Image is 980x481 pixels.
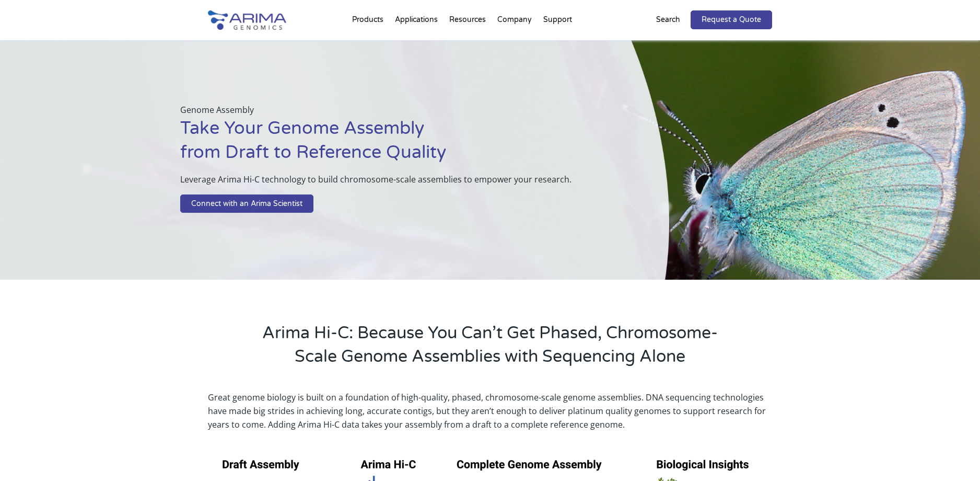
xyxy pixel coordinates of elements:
[208,391,772,431] p: Great genome biology is built on a foundation of high-quality, phased, chromosome-scale genome as...
[180,117,617,173] h1: Take Your Genome Assembly from Draft to Reference Quality
[180,173,617,194] p: Leverage Arima Hi-C technology to build chromosome-scale assemblies to empower your research.
[691,10,772,29] a: Request a Quote
[250,322,730,376] h2: Arima Hi-C: Because You Can’t Get Phased, Chromosome-Scale Genome Assemblies with Sequencing Alone
[656,13,680,27] p: Search
[208,10,286,30] img: Arima-Genomics-logo
[180,103,617,217] div: Genome Assembly
[180,194,313,213] a: Connect with an Arima Scientist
